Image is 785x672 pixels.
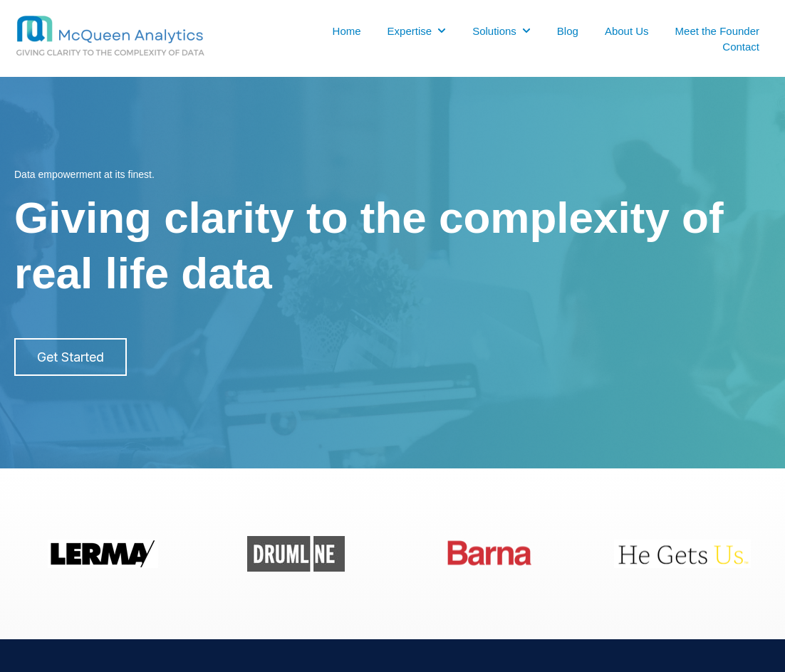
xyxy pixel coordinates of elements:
[614,540,751,568] img: hegetsus
[48,540,158,568] img: lerma
[14,248,272,298] span: real life data
[14,338,127,376] a: Get Started
[605,23,649,38] a: About Us
[14,193,724,242] span: Giving clarity to the complexity of
[333,23,361,38] a: Home
[14,169,155,180] span: Data empowerment at its finest.
[247,536,345,572] img: drumline
[557,23,578,38] a: Blog
[675,23,759,38] a: Meet the Founder
[266,23,771,55] nav: Desktop navigation
[722,39,759,54] a: Contact
[445,536,534,572] img: barna
[472,23,516,38] a: Solutions
[14,14,264,59] img: MCQ BG 1
[388,23,432,38] a: Expertise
